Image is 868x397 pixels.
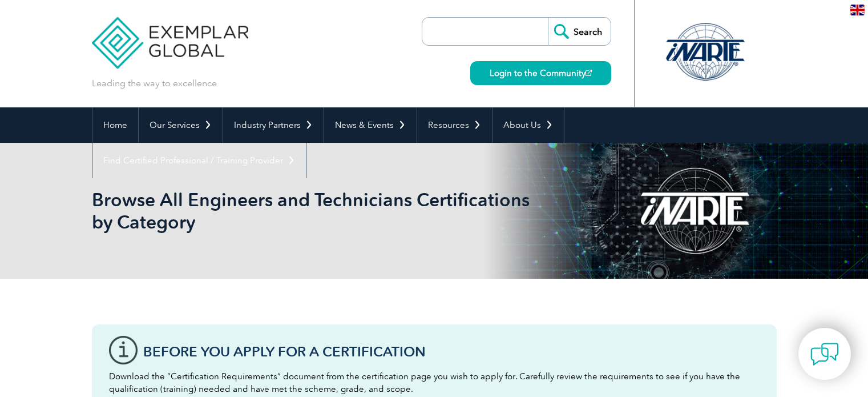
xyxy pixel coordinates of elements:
a: Industry Partners [223,107,324,143]
h3: Before You Apply For a Certification [143,344,760,359]
a: About Us [492,107,564,143]
a: Our Services [139,107,223,143]
a: Login to the Community [470,61,611,85]
img: open_square.png [586,70,592,76]
input: Search [548,18,611,45]
h1: Browse All Engineers and Technicians Certifications by Category [92,189,530,233]
img: contact-chat.png [810,340,839,368]
a: Home [92,107,138,143]
a: Find Certified Professional / Training Provider [92,143,306,178]
img: en [850,5,865,15]
a: Resources [417,107,492,143]
a: News & Events [324,107,417,143]
p: Download the “Certification Requirements” document from the certification page you wish to apply ... [109,370,760,395]
p: Leading the way to excellence [92,77,217,90]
